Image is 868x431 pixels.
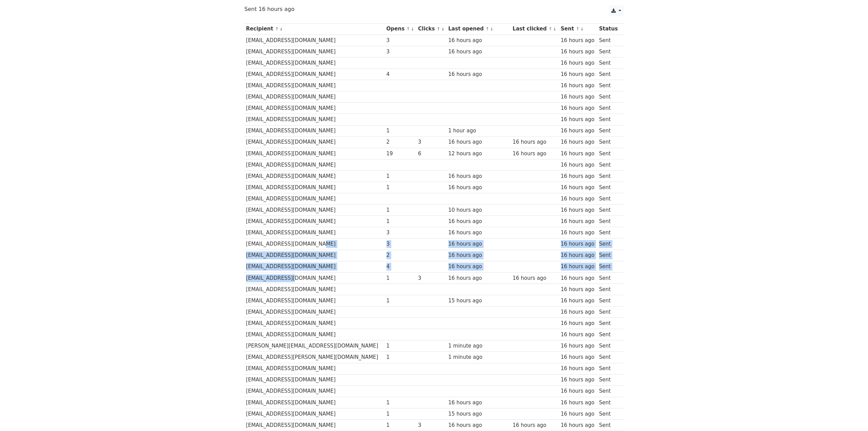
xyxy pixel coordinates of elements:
td: Sent [597,91,620,103]
th: Recipient [244,23,385,35]
div: 16 hours ago [561,263,596,271]
div: 1 [386,172,415,180]
div: 16 hours ago [561,399,596,407]
div: 聊天小工具 [834,398,868,431]
a: ↑ [275,26,279,31]
td: [EMAIL_ADDRESS][DOMAIN_NAME] [244,46,385,57]
th: Opens [385,23,417,35]
a: ↑ [486,26,489,31]
div: 16 hours ago [561,138,596,146]
div: 16 hours ago [513,150,557,158]
div: 16 hours ago [561,59,596,67]
td: [EMAIL_ADDRESS][DOMAIN_NAME] [244,205,385,216]
td: Sent [597,261,620,272]
div: 16 hours ago [561,387,596,395]
div: 16 hours ago [561,93,596,101]
td: [EMAIL_ADDRESS][DOMAIN_NAME] [244,408,385,419]
td: [EMAIL_ADDRESS][DOMAIN_NAME] [244,103,385,114]
td: Sent [597,295,620,306]
td: [EMAIL_ADDRESS][DOMAIN_NAME] [244,318,385,329]
td: [EMAIL_ADDRESS][DOMAIN_NAME] [244,170,385,182]
div: 16 hours ago [561,286,596,293]
td: Sent [597,182,620,193]
td: [EMAIL_ADDRESS][DOMAIN_NAME] [244,238,385,250]
div: 2 [386,138,415,146]
div: 3 [386,37,415,44]
div: 2 [386,251,415,259]
div: 16 hours ago [561,172,596,180]
div: 16 hours ago [448,274,510,282]
td: Sent [597,80,620,91]
div: 1 [386,218,415,225]
td: [EMAIL_ADDRESS][DOMAIN_NAME] [244,80,385,91]
div: 16 hours ago [561,365,596,373]
div: 16 hours ago [561,150,596,158]
div: 3 [418,138,445,146]
div: 1 [386,184,415,192]
div: 16 hours ago [561,410,596,418]
div: 16 hours ago [561,195,596,203]
td: Sent [597,125,620,136]
div: 16 hours ago [448,240,510,248]
td: Sent [597,318,620,329]
div: 10 hours ago [448,206,510,214]
div: 16 hours ago [561,104,596,112]
div: 3 [418,274,445,282]
div: 1 [386,206,415,214]
div: 15 hours ago [448,297,510,305]
div: 16 hours ago [448,229,510,237]
a: ↑ [437,26,440,31]
td: Sent [597,35,620,46]
td: [EMAIL_ADDRESS][DOMAIN_NAME] [244,284,385,295]
td: [EMAIL_ADDRESS][DOMAIN_NAME] [244,193,385,205]
td: Sent [597,408,620,419]
div: 1 [386,297,415,305]
div: 16 hours ago [561,353,596,361]
td: [PERSON_NAME][EMAIL_ADDRESS][DOMAIN_NAME] [244,340,385,352]
div: 3 [386,240,415,248]
div: 16 hours ago [561,206,596,214]
div: 1 [386,342,415,350]
a: ↓ [490,26,494,31]
div: 16 hours ago [561,229,596,237]
a: ↑ [406,26,410,31]
td: Sent [597,205,620,216]
div: 16 hours ago [561,251,596,259]
td: [EMAIL_ADDRESS][DOMAIN_NAME] [244,182,385,193]
td: Sent [597,170,620,182]
th: Clicks [417,23,447,35]
div: 1 minute ago [448,353,510,361]
div: 16 hours ago [561,308,596,316]
td: [EMAIL_ADDRESS][DOMAIN_NAME] [244,295,385,306]
td: Sent [597,419,620,431]
div: 16 hours ago [513,138,557,146]
div: 16 hours ago [448,70,510,78]
th: Last clicked [511,23,559,35]
div: 16 hours ago [561,48,596,56]
td: Sent [597,69,620,80]
td: Sent [597,272,620,284]
td: Sent [597,374,620,386]
div: 16 hours ago [448,138,510,146]
td: [EMAIL_ADDRESS][DOMAIN_NAME] [244,216,385,227]
iframe: Chat Widget [834,398,868,431]
td: [EMAIL_ADDRESS][DOMAIN_NAME] [244,136,385,148]
td: Sent [597,46,620,57]
td: Sent [597,386,620,397]
div: 16 hours ago [513,421,557,429]
td: [EMAIL_ADDRESS][DOMAIN_NAME] [244,250,385,261]
div: 16 hours ago [561,82,596,90]
div: 16 hours ago [448,421,510,429]
td: Sent [597,363,620,374]
div: 16 hours ago [561,116,596,123]
th: Status [597,23,620,35]
div: 16 hours ago [561,240,596,248]
td: [EMAIL_ADDRESS][DOMAIN_NAME] [244,69,385,80]
div: 1 [386,399,415,407]
td: Sent [597,159,620,170]
div: 16 hours ago [561,297,596,305]
div: 16 hours ago [448,399,510,407]
div: 4 [386,263,415,271]
div: 16 hours ago [561,218,596,225]
th: Sent [559,23,597,35]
